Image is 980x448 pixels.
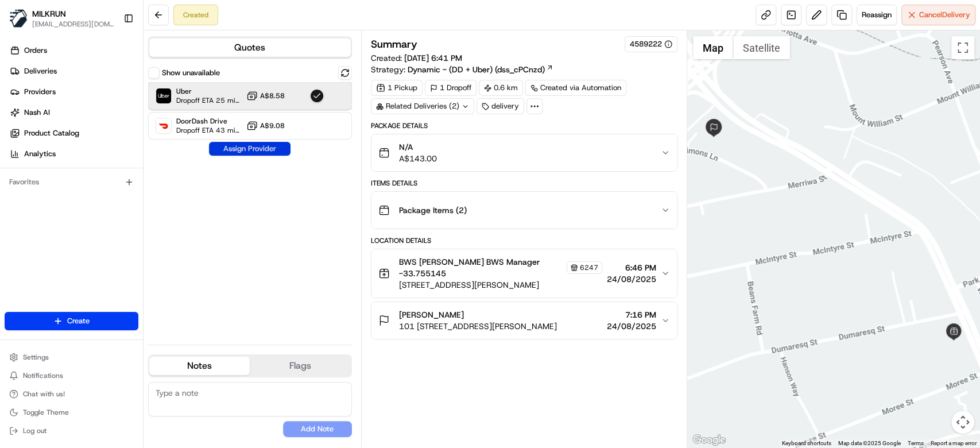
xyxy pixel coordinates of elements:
[908,440,924,446] a: Terms (opens in new tab)
[67,316,90,326] span: Create
[24,107,50,118] span: Nash AI
[399,141,437,153] span: N/A
[162,68,220,78] label: Show unavailable
[5,386,138,402] button: Chat with us!
[260,91,285,101] span: A$8.58
[23,371,63,380] span: Notifications
[5,312,138,330] button: Create
[176,87,242,96] span: Uber
[371,52,462,64] span: Created:
[23,353,49,362] span: Settings
[250,357,350,375] button: Flags
[371,64,553,75] div: Strategy:
[399,153,437,164] span: A$143.00
[862,10,892,20] span: Reassign
[246,120,285,132] button: A$9.08
[156,88,171,103] img: Uber
[399,256,564,279] span: BWS [PERSON_NAME] BWS Manager -33.755145
[399,204,467,216] span: Package Items ( 2 )
[399,320,557,332] span: 101 [STREET_ADDRESS][PERSON_NAME]
[176,96,242,105] span: Dropoff ETA 25 minutes
[5,41,143,60] a: Orders
[371,236,677,245] div: Location Details
[838,440,901,446] span: Map data ©2025 Google
[931,440,977,446] a: Report a map error
[371,302,677,339] button: [PERSON_NAME]101 [STREET_ADDRESS][PERSON_NAME]7:16 PM24/08/2025
[901,5,975,25] button: CancelDelivery
[32,8,66,20] button: MILKRUN
[209,142,290,156] button: Assign Provider
[857,5,897,25] button: Reassign
[5,423,138,439] button: Log out
[149,357,250,375] button: Notes
[477,98,524,114] div: delivery
[5,173,138,191] div: Favorites
[425,80,477,96] div: 1 Dropoff
[176,126,242,135] span: Dropoff ETA 43 minutes
[24,149,56,159] span: Analytics
[5,62,143,80] a: Deliveries
[404,53,462,63] span: [DATE] 6:41 PM
[5,124,143,142] a: Product Catalog
[246,90,285,102] button: A$8.58
[371,121,677,130] div: Package Details
[607,320,656,332] span: 24/08/2025
[525,80,626,96] a: Created via Automation
[371,134,677,171] button: N/AA$143.00
[371,80,423,96] div: 1 Pickup
[5,349,138,365] button: Settings
[23,426,47,435] span: Log out
[371,98,474,114] div: Related Deliveries (2)
[371,39,417,49] h3: Summary
[782,439,831,447] button: Keyboard shortcuts
[951,411,974,434] button: Map camera controls
[408,64,545,75] span: Dynamic - (DD + Uber) (dss_cPCnzd)
[371,192,677,229] button: Package Items (2)
[5,103,143,122] a: Nash AI
[399,279,602,291] span: [STREET_ADDRESS][PERSON_NAME]
[5,368,138,384] button: Notifications
[5,5,119,32] button: MILKRUNMILKRUN[EMAIL_ADDRESS][DOMAIN_NAME]
[580,263,598,272] span: 6247
[176,117,242,126] span: DoorDash Drive
[371,179,677,188] div: Items Details
[24,45,47,56] span: Orders
[408,64,553,75] a: Dynamic - (DD + Uber) (dss_cPCnzd)
[733,36,790,59] button: Show satellite imagery
[690,432,728,447] a: Open this area in Google Maps (opens a new window)
[607,309,656,320] span: 7:16 PM
[23,408,69,417] span: Toggle Theme
[260,121,285,130] span: A$9.08
[24,128,79,138] span: Product Catalog
[607,262,656,273] span: 6:46 PM
[630,39,672,49] button: 4589222
[693,36,733,59] button: Show street map
[5,145,143,163] a: Analytics
[690,432,728,447] img: Google
[951,36,974,59] button: Toggle fullscreen view
[5,83,143,101] a: Providers
[607,273,656,285] span: 24/08/2025
[479,80,523,96] div: 0.6 km
[23,389,65,399] span: Chat with us!
[919,10,970,20] span: Cancel Delivery
[5,404,138,420] button: Toggle Theme
[9,9,28,28] img: MILKRUN
[24,87,56,97] span: Providers
[156,118,171,133] img: DoorDash Drive
[32,20,114,29] button: [EMAIL_ADDRESS][DOMAIN_NAME]
[149,38,351,57] button: Quotes
[24,66,57,76] span: Deliveries
[399,309,464,320] span: [PERSON_NAME]
[371,249,677,298] button: BWS [PERSON_NAME] BWS Manager -33.7551456247[STREET_ADDRESS][PERSON_NAME]6:46 PM24/08/2025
